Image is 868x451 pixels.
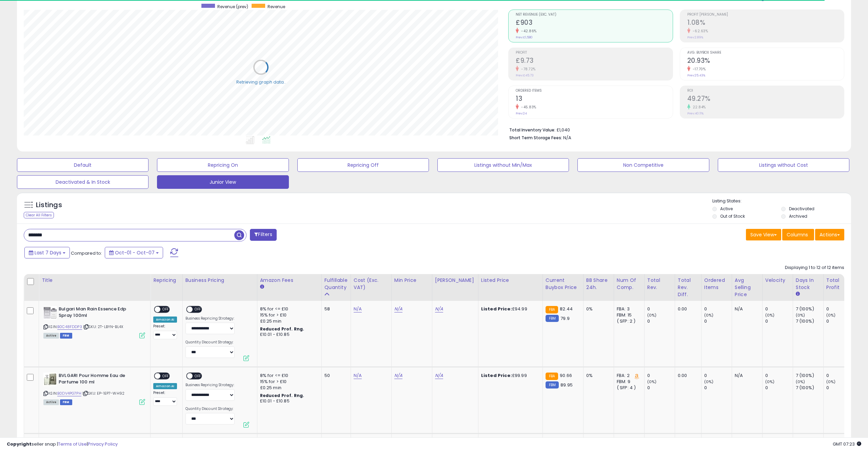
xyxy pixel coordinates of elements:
[647,318,675,324] div: 0
[260,312,316,318] div: 15% for > £10
[17,158,149,172] button: Default
[160,373,171,379] span: OFF
[704,306,732,312] div: 0
[153,391,177,406] div: Preset:
[586,306,609,312] div: 0%
[796,318,823,324] div: 7 (100%)
[746,229,781,240] button: Save View
[690,67,706,72] small: -17.70%
[796,379,805,384] small: (0%)
[787,231,808,238] span: Columns
[735,373,757,379] div: N/A
[546,381,559,389] small: FBM
[324,277,348,291] div: Fulfillable Quantity
[586,277,611,291] div: BB Share 24h.
[826,277,851,291] div: Total Profit
[826,318,854,324] div: 0
[704,385,732,391] div: 0
[647,312,657,318] small: (0%)
[516,89,672,93] span: Ordered Items
[796,373,823,379] div: 7 (100%)
[43,333,59,339] span: All listings currently available for purchase on Amazon
[43,373,145,404] div: ASIN:
[826,306,854,312] div: 0
[435,372,443,379] a: N/A
[260,326,304,332] b: Reduced Prof. Rng.
[435,306,443,312] a: N/A
[250,229,276,241] button: Filters
[7,441,32,447] strong: Copyright
[516,111,527,115] small: Prev: 24
[394,277,429,284] div: Min Price
[796,385,823,391] div: 7 (100%)
[546,277,580,291] div: Current Buybox Price
[735,277,759,298] div: Avg Selling Price
[678,373,696,379] div: 0.00
[509,125,839,133] li: £1,040
[43,373,57,386] img: 41p7WxtNBAL._SL40_.jpg
[7,441,118,448] div: seller snap | |
[563,134,571,141] span: N/A
[678,306,696,312] div: 0.00
[718,158,849,172] button: Listings without Cost
[720,213,745,219] label: Out of Stock
[617,385,639,391] div: ( SFP: 4 )
[324,306,346,312] div: 58
[60,333,72,339] span: FBM
[826,385,854,391] div: 0
[59,373,141,387] b: BVLGARI Pour Homme Eau de Parfume 100 ml
[481,372,512,379] b: Listed Price:
[617,318,639,324] div: ( SFP: 2 )
[687,73,705,77] small: Prev: 25.43%
[690,105,706,110] small: 22.84%
[782,229,814,240] button: Columns
[260,373,316,379] div: 8% for <= £10
[647,379,657,384] small: (0%)
[826,373,854,379] div: 0
[88,441,118,447] a: Privacy Policy
[153,383,177,389] div: Amazon AI
[71,250,102,256] span: Compared to:
[394,306,402,312] a: N/A
[796,277,821,291] div: Days In Stock
[297,158,429,172] button: Repricing Off
[260,379,316,385] div: 15% for > £10
[58,441,87,447] a: Terms of Use
[815,229,844,240] button: Actions
[560,315,570,322] span: 79.9
[765,385,793,391] div: 0
[546,306,558,313] small: FBA
[481,277,540,284] div: Listed Price
[481,306,537,312] div: £94.99
[354,306,362,312] a: N/A
[704,379,714,384] small: (0%)
[826,312,836,318] small: (0%)
[765,373,793,379] div: 0
[260,393,304,398] b: Reduced Prof. Rng.
[83,324,123,329] span: | SKU: 2T-LBYN-BL4X
[560,382,573,388] span: 89.95
[516,51,672,55] span: Profit
[60,399,72,405] span: FBM
[617,312,639,318] div: FBM: 15
[704,318,732,324] div: 0
[712,198,851,204] p: Listing States:
[789,206,814,212] label: Deactivated
[690,29,708,34] small: -62.63%
[516,95,672,104] h2: 13
[617,306,639,312] div: FBA: 3
[35,249,61,256] span: Last 7 Days
[157,158,289,172] button: Repricing On
[160,307,171,312] span: OFF
[704,312,714,318] small: (0%)
[519,105,536,110] small: -45.83%
[687,19,844,28] h2: 1.08%
[678,277,698,298] div: Total Rev. Diff.
[765,306,793,312] div: 0
[481,306,512,312] b: Listed Price:
[560,372,572,379] span: 90.66
[516,35,533,39] small: Prev: £1,580
[560,306,573,312] span: 82.44
[260,385,316,391] div: £0.25 min
[24,247,70,258] button: Last 7 Days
